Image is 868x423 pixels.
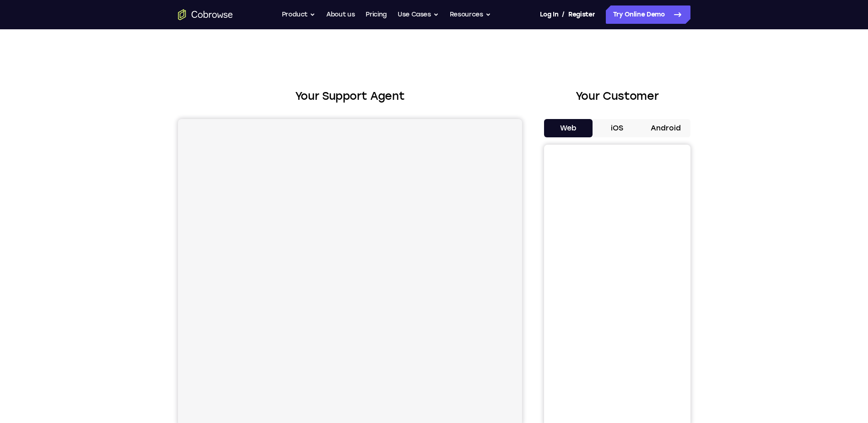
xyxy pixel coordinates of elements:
button: Resources [450,5,491,24]
a: Try Online Demo [606,5,690,24]
button: Use Cases [398,5,439,24]
a: Register [568,5,595,24]
button: iOS [593,119,642,137]
a: Log In [540,5,558,24]
button: Web [544,119,593,137]
button: Product [282,5,316,24]
span: / [562,9,565,20]
a: Go to the home page [178,9,233,20]
a: About us [326,5,355,24]
button: Android [642,119,690,137]
h2: Your Customer [544,88,690,104]
a: Pricing [366,5,387,24]
h2: Your Support Agent [178,88,522,104]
